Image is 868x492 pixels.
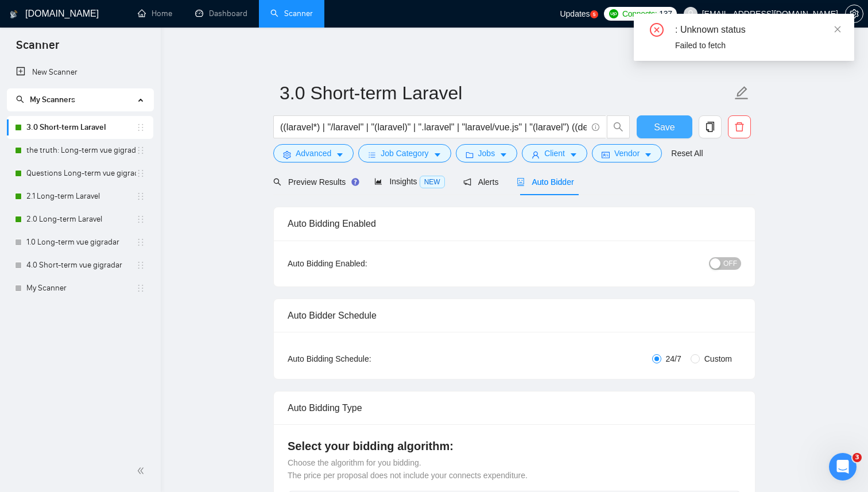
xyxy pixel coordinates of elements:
h4: Select your bidding algorithm: [288,438,741,454]
img: upwork-logo.png [609,9,618,18]
span: Job Category [381,147,428,160]
button: userClientcaret-down [522,144,587,162]
span: edit [734,86,749,100]
span: caret-down [644,150,652,159]
span: Vendor [614,147,640,160]
span: setting [846,9,863,18]
span: close-circle [650,23,664,37]
span: Client [544,147,565,160]
button: copy [699,115,722,138]
a: setting [845,9,863,18]
button: search [607,115,630,138]
span: holder [136,169,145,178]
span: Choose the algorithm for you bidding. The price per proposal does not include your connects expen... [288,458,528,480]
a: 1.0 Long-term vue gigradar [26,231,136,254]
span: user [687,10,695,18]
div: Auto Bidding Type [288,392,741,424]
span: Preview Results [273,177,356,187]
span: info-circle [592,123,599,131]
a: the truth: Long-term vue gigradar [26,139,136,162]
li: 2.0 Long-term Laravel [7,208,153,231]
div: Tooltip anchor [350,177,361,187]
span: NEW [420,176,445,188]
li: 2.1 Long-term Laravel [7,185,153,208]
button: folderJobscaret-down [456,144,518,162]
button: idcardVendorcaret-down [592,144,662,162]
span: Save [654,120,675,134]
a: 5 [590,10,598,18]
button: settingAdvancedcaret-down [273,144,354,162]
span: folder [466,150,474,159]
span: search [16,95,24,103]
span: user [532,150,540,159]
a: homeHome [138,9,172,18]
span: Custom [700,352,737,365]
span: caret-down [499,150,507,159]
span: search [607,122,629,132]
span: caret-down [433,150,441,159]
span: My Scanners [16,95,75,104]
span: delete [728,122,750,132]
span: Updates [560,9,590,18]
a: Questions Long-term vue gigradar [26,162,136,185]
button: setting [845,5,863,23]
button: barsJob Categorycaret-down [358,144,451,162]
span: holder [136,261,145,270]
input: Scanner name... [280,79,732,107]
a: New Scanner [16,61,144,84]
span: caret-down [569,150,578,159]
span: caret-down [336,150,344,159]
a: My Scanner [26,277,136,300]
span: notification [463,178,471,186]
a: 4.0 Short-term vue gigradar [26,254,136,277]
a: dashboardDashboard [195,9,247,18]
div: Auto Bidding Enabled [288,207,741,240]
span: Connects: [622,7,657,20]
a: 2.1 Long-term Laravel [26,185,136,208]
span: Advanced [296,147,331,160]
div: : Unknown status [675,23,840,37]
span: area-chart [374,177,382,185]
span: holder [136,192,145,201]
span: setting [283,150,291,159]
a: searchScanner [270,9,313,18]
span: Scanner [7,37,68,61]
span: 24/7 [661,352,686,365]
img: logo [10,5,18,24]
span: double-left [137,465,148,476]
span: search [273,178,281,186]
span: holder [136,238,145,247]
text: 5 [592,12,595,17]
span: OFF [723,257,737,270]
span: robot [517,178,525,186]
li: 4.0 Short-term vue gigradar [7,254,153,277]
li: 1.0 Long-term vue gigradar [7,231,153,254]
li: My Scanner [7,277,153,300]
span: idcard [602,150,610,159]
span: holder [136,146,145,155]
span: 137 [659,7,672,20]
span: Auto Bidder [517,177,573,187]
li: New Scanner [7,61,153,84]
span: holder [136,284,145,293]
div: Auto Bidding Schedule: [288,352,439,365]
span: My Scanners [30,95,75,104]
span: 3 [852,453,862,462]
span: copy [699,122,721,132]
input: Search Freelance Jobs... [280,120,587,134]
span: Insights [374,177,444,186]
span: holder [136,215,145,224]
li: Questions Long-term vue gigradar [7,162,153,185]
div: Auto Bidding Enabled: [288,257,439,270]
span: holder [136,123,145,132]
span: close [834,25,842,33]
button: delete [728,115,751,138]
div: Failed to fetch [675,39,840,52]
span: Alerts [463,177,499,187]
button: Save [637,115,692,138]
iframe: Intercom live chat [829,453,857,481]
a: 2.0 Long-term Laravel [26,208,136,231]
a: 3.0 Short-term Laravel [26,116,136,139]
span: bars [368,150,376,159]
span: Jobs [478,147,495,160]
